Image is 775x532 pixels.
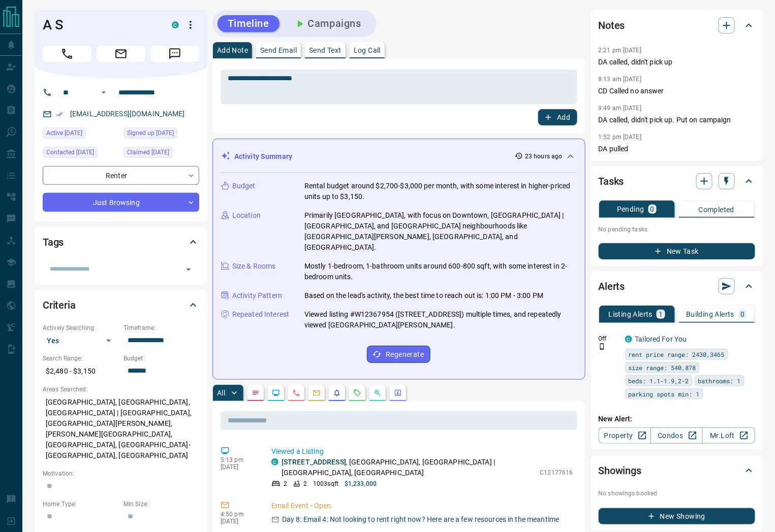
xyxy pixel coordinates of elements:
p: Day 8: Email 4: Not looking to rent right now? Here are a few resources in the meantime [282,514,559,525]
p: Mostly 1-bedroom, 1-bathroom units around 600-800 sqft, with some interest in 2-bedroom units. [304,261,577,282]
div: Alerts [599,274,755,298]
svg: Listing Alerts [333,389,341,397]
div: Notes [599,13,755,38]
p: Based on the lead's activity, the best time to reach out is: 1:00 PM - 3:00 PM [304,290,543,301]
p: No pending tasks [599,222,755,237]
div: Showings [599,458,755,483]
p: Budget [232,181,256,191]
span: Email [97,46,145,62]
div: Fri Sep 12 2025 [43,147,118,161]
span: beds: 1.1-1.9,2-2 [629,376,689,386]
p: 8:13 am [DATE] [599,76,642,83]
svg: Lead Browsing Activity [272,389,280,397]
p: 1:52 pm [DATE] [599,134,642,141]
p: Motivation: [43,469,199,478]
svg: Push Notification Only [599,343,606,350]
p: Size & Rooms [232,261,276,272]
div: condos.ca [625,336,632,343]
p: Pending [617,206,644,213]
button: New Task [599,243,755,259]
p: 0 [740,311,745,318]
p: C12177616 [540,468,573,477]
p: Budget: [123,354,199,363]
h2: Tasks [599,173,624,189]
svg: Emails [313,389,321,397]
p: Send Email [260,47,297,54]
p: Rental budget around $2,700-$3,000 per month, with some interest in higher-priced units up to $3,... [304,181,577,202]
p: Actively Searching: [43,323,118,332]
div: Tasks [599,169,755,193]
p: $2,480 - $3,150 [43,363,118,380]
p: Activity Summary [234,151,292,162]
span: Claimed [DATE] [127,147,169,157]
p: Min Size: [123,500,199,509]
p: New Alert: [599,414,755,424]
p: [GEOGRAPHIC_DATA], [GEOGRAPHIC_DATA], [GEOGRAPHIC_DATA] | [GEOGRAPHIC_DATA], [GEOGRAPHIC_DATA][PE... [43,394,199,464]
p: Log Call [354,47,381,54]
svg: Agent Actions [394,389,402,397]
p: 9:49 am [DATE] [599,105,642,112]
div: Fri Sep 05 2025 [123,147,199,161]
h2: Showings [599,462,642,479]
button: Campaigns [284,15,371,32]
p: 5:13 pm [221,456,256,463]
p: 4:50 pm [221,511,256,518]
svg: Calls [292,389,300,397]
p: Activity Pattern [232,290,282,301]
button: Timeline [218,15,280,32]
p: $1,233,000 [345,479,377,488]
div: condos.ca [271,458,278,465]
span: Active [DATE] [46,128,82,138]
span: Contacted [DATE] [46,147,94,157]
h2: Tags [43,234,64,250]
h2: Alerts [599,278,625,294]
svg: Requests [353,389,361,397]
p: DA called, didn't pick up. Put on campaign [599,115,755,125]
p: Add Note [217,47,248,54]
button: Open [98,86,110,98]
p: Listing Alerts [609,311,653,318]
svg: Opportunities [374,389,382,397]
h2: Notes [599,17,625,34]
p: [DATE] [221,463,256,471]
h1: A S [43,17,157,33]
span: size range: 540,878 [629,362,696,373]
p: DA pulled [599,144,755,154]
div: Tags [43,230,199,254]
p: Location [232,210,261,221]
div: condos.ca [172,21,179,28]
p: 1 [659,311,663,318]
div: Renter [43,166,199,185]
p: Send Text [309,47,342,54]
span: bathrooms: 1 [698,376,741,386]
span: Call [43,46,91,62]
p: Repeated Interest [232,309,289,320]
div: Sat Sep 13 2025 [43,127,118,142]
a: [STREET_ADDRESS] [282,458,346,466]
p: , [GEOGRAPHIC_DATA], [GEOGRAPHIC_DATA] | [GEOGRAPHIC_DATA], [GEOGRAPHIC_DATA] [282,457,535,478]
p: 2 [284,479,287,488]
h2: Criteria [43,297,76,313]
span: rent price range: 2430,3465 [629,349,725,359]
p: All [217,389,225,396]
p: 2:21 pm [DATE] [599,47,642,54]
p: Primarily [GEOGRAPHIC_DATA], with focus on Downtown, [GEOGRAPHIC_DATA] | [GEOGRAPHIC_DATA], and [... [304,210,577,253]
span: parking spots min: 1 [629,389,700,399]
div: Fri Aug 04 2023 [123,127,199,142]
a: [EMAIL_ADDRESS][DOMAIN_NAME] [70,110,185,118]
p: Building Alerts [686,311,734,318]
p: Viewed a Listing [271,446,573,457]
span: Message [150,46,199,62]
p: 0 [650,206,655,213]
p: Timeframe: [123,323,199,332]
p: Completed [699,206,735,213]
p: [DATE] [221,518,256,525]
svg: Email Verified [56,111,63,118]
p: No showings booked [599,489,755,498]
a: Tailored For You [635,335,687,343]
svg: Notes [252,389,260,397]
p: 2 [303,479,307,488]
p: Home Type: [43,500,118,509]
button: Add [538,109,577,125]
button: Regenerate [367,346,430,363]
